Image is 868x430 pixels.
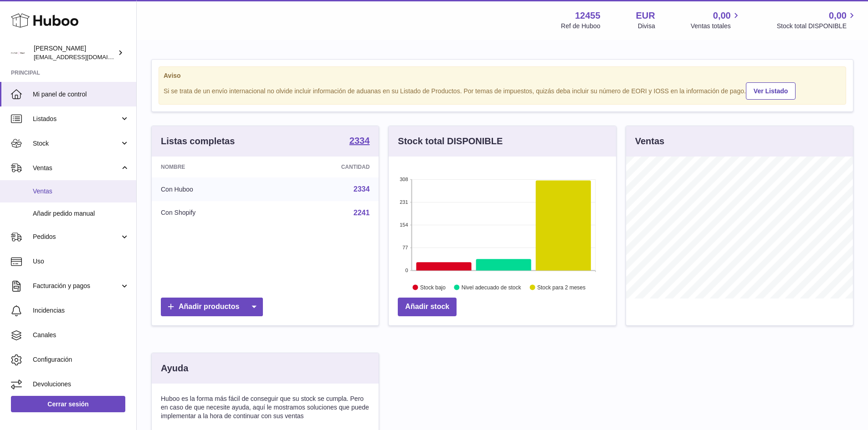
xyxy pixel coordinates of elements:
div: Ref de Huboo [561,22,600,30]
span: Stock [33,139,120,148]
text: Stock para 2 meses [537,284,586,291]
span: Facturación y pagos [33,282,120,290]
span: Uso [33,257,129,266]
td: Con Shopify [152,201,272,225]
text: 77 [403,245,408,250]
a: 2334 [349,136,370,147]
text: Nivel adecuado de stock [462,284,522,291]
h3: Stock total DISPONIBLE [398,135,503,147]
span: [EMAIL_ADDRESS][DOMAIN_NAME] [34,53,134,61]
text: 0 [406,268,408,273]
h3: Ventas [635,135,664,147]
h3: Ayuda [161,362,188,374]
a: 0,00 Ventas totales [691,10,741,30]
div: Si se trata de un envío internacional no olvide incluir información de aduanas en su Listado de P... [164,81,841,100]
a: 0,00 Stock total DISPONIBLE [777,10,857,30]
strong: 2334 [349,136,370,145]
td: Con Huboo [152,177,272,201]
a: 2334 [354,185,370,193]
p: Huboo es la forma más fácil de conseguir que su stock se cumpla. Pero en caso de que necesite ayu... [161,395,370,420]
a: Añadir productos [161,298,263,316]
th: Nombre [152,157,272,177]
a: Añadir stock [398,298,457,316]
text: Stock bajo [420,284,446,291]
text: 231 [400,199,408,205]
text: 308 [400,177,408,182]
span: 0,00 [713,10,731,22]
span: Pedidos [33,233,120,241]
span: Stock total DISPONIBLE [777,22,857,30]
img: pedidos@glowrias.com [11,46,25,60]
span: Devoluciones [33,380,129,389]
th: Cantidad [272,157,379,177]
a: 2241 [354,209,370,217]
strong: 12455 [575,10,601,22]
text: 154 [400,222,408,228]
div: [PERSON_NAME] [34,44,116,61]
div: Divisa [638,22,655,30]
h3: Listas completas [161,135,235,147]
a: Cerrar sesión [11,396,125,412]
span: Configuración [33,355,129,364]
span: Mi panel de control [33,90,129,99]
span: Ventas [33,164,120,172]
a: Ver Listado [746,82,796,100]
span: Canales [33,331,129,339]
span: 0,00 [829,10,847,22]
strong: Aviso [164,71,841,80]
span: Añadir pedido manual [33,209,129,218]
span: Incidencias [33,306,129,315]
span: Ventas [33,187,129,196]
span: Listados [33,115,120,123]
strong: EUR [636,10,655,22]
span: Ventas totales [691,22,741,30]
